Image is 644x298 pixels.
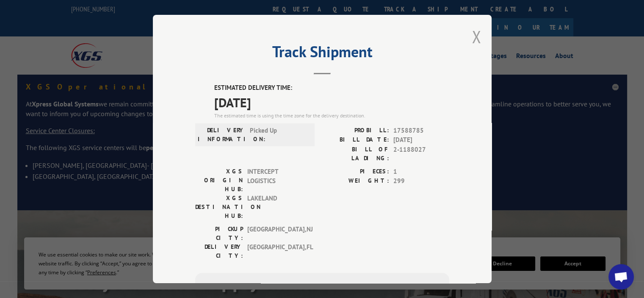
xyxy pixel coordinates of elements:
span: Picked Up [250,126,307,144]
span: [GEOGRAPHIC_DATA] , NJ [247,225,304,242]
span: 2-1188027 [393,145,449,163]
label: XGS ORIGIN HUB: [195,167,243,194]
span: INTERCEPT LOGISTICS [247,167,304,194]
span: [DATE] [393,135,449,145]
label: PICKUP CITY: [195,225,243,242]
span: [GEOGRAPHIC_DATA] , FL [247,242,304,260]
label: BILL DATE: [322,135,389,145]
span: 299 [393,176,449,186]
label: XGS DESTINATION HUB: [195,194,243,220]
span: LAKELAND [247,194,304,220]
label: WEIGHT: [322,176,389,186]
label: ESTIMATED DELIVERY TIME: [214,83,449,93]
label: BILL OF LADING: [322,145,389,163]
span: 1 [393,167,449,177]
label: PROBILL: [322,126,389,136]
div: The estimated time is using the time zone for the delivery destination. [214,112,449,120]
label: DELIVERY INFORMATION: [198,126,246,144]
button: Close modal [472,25,481,48]
a: Open chat [608,264,634,290]
label: PIECES: [322,167,389,177]
h2: Track Shipment [195,46,449,62]
span: [DATE] [214,93,449,112]
label: DELIVERY CITY: [195,242,243,260]
span: 17588785 [393,126,449,136]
